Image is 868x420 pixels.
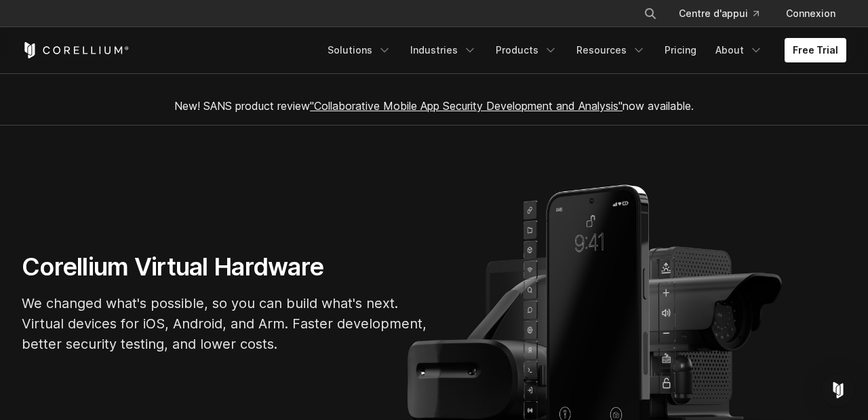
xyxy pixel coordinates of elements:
a: Industries [402,38,485,62]
a: Resources [568,38,654,62]
a: "Collaborative Mobile App Security Development and Analysis" [310,99,623,113]
p: We changed what's possible, so you can build what's next. Virtual devices for iOS, Android, and A... [22,293,429,354]
a: Connexion [775,1,846,26]
a: Pricing [656,38,705,62]
button: Search [638,1,663,26]
div: Navigation Menu [627,1,846,26]
span: New! SANS product review now available. [174,99,694,113]
a: Solutions [319,38,399,62]
a: About [707,38,771,62]
div: Navigation Menu [319,38,846,62]
a: Centre d'appui [668,1,770,26]
a: Corellium Home [22,42,130,58]
h1: Corellium Virtual Hardware [22,252,429,282]
a: Products [488,38,566,62]
a: Free Trial [785,38,846,62]
div: Open Intercom Messenger [822,374,854,406]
